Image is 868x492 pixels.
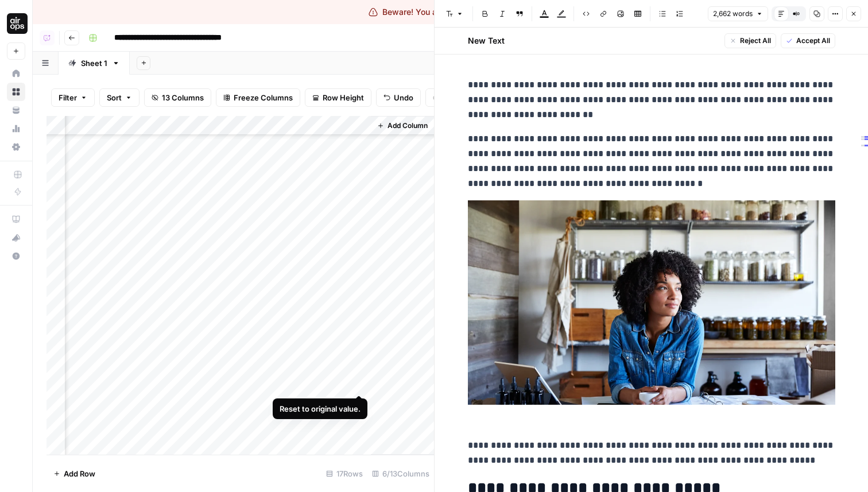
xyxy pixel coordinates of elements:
span: Filter [59,92,77,103]
span: 2,662 words [713,9,753,19]
div: 6/13 Columns [367,464,434,483]
button: What's new? [7,228,25,247]
button: Sort [99,88,139,107]
span: Add Column [387,121,428,131]
div: What's new? [7,229,25,246]
button: Workspace: AirOps Administrative [7,9,25,38]
button: Undo [376,88,421,107]
button: Add Row [46,464,102,483]
button: Row Height [305,88,371,107]
a: AirOps Academy [7,210,25,228]
button: 13 Columns [144,88,211,107]
a: Settings [7,138,25,156]
span: Undo [394,92,413,103]
button: Freeze Columns [216,88,300,107]
img: AirOps Administrative Logo [7,13,28,34]
a: Sheet 1 [59,52,130,75]
a: Browse [7,83,25,101]
a: Your Data [7,101,25,119]
div: 17 Rows [321,464,367,483]
a: Home [7,64,25,83]
div: Reset to original value. [280,403,361,414]
button: Accept All [781,33,835,48]
button: Reject All [724,33,776,48]
a: Usage [7,119,25,138]
span: Sort [107,92,122,103]
span: Freeze Columns [234,92,293,103]
button: 2,662 words [708,6,768,21]
div: Beware! You are in production! [369,6,499,18]
div: Sheet 1 [81,57,107,69]
h2: New Text [468,35,505,47]
span: Add Row [64,468,95,479]
span: Reject All [740,36,771,46]
button: Add Column [373,118,432,133]
button: Help + Support [7,247,25,265]
span: Accept All [796,36,830,46]
span: 13 Columns [162,92,204,103]
span: Row Height [323,92,364,103]
button: Filter [51,88,95,107]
